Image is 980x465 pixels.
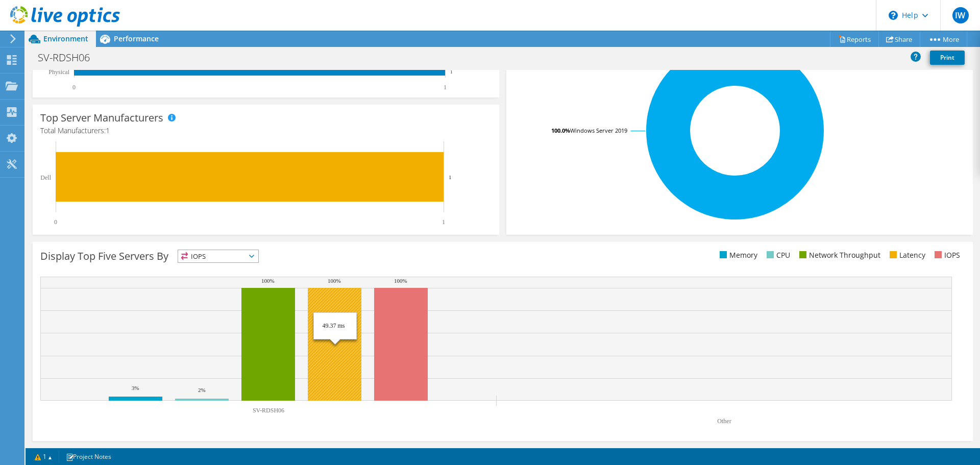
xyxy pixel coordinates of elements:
[889,11,898,20] svg: \n
[328,278,341,284] text: 100%
[717,418,731,425] text: Other
[797,250,880,261] li: Network Throughput
[764,250,790,261] li: CPU
[43,34,88,43] span: Environment
[920,31,967,47] a: More
[932,250,960,261] li: IOPS
[449,174,452,180] text: 1
[40,174,51,181] text: Dell
[878,31,920,47] a: Share
[830,31,879,47] a: Reports
[48,68,69,76] text: Physical
[40,125,492,136] h4: Total Manufacturers:
[450,69,453,75] text: 1
[551,127,570,134] tspan: 100.0%
[106,126,110,135] span: 1
[72,84,76,91] text: 0
[261,278,275,284] text: 100%
[198,387,206,393] text: 2%
[442,218,445,226] text: 1
[394,278,407,284] text: 100%
[570,127,627,134] tspan: Windows Server 2019
[717,250,757,261] li: Memory
[178,250,258,262] span: IOPS
[444,84,447,91] text: 1
[253,407,284,414] text: SV-RDSH06
[132,385,139,391] text: 3%
[28,450,59,463] a: 1
[40,112,163,124] h3: Top Server Manufacturers
[952,7,969,23] span: IW
[887,250,925,261] li: Latency
[33,52,106,63] h1: SV-RDSH06
[54,218,57,226] text: 0
[930,51,965,65] a: Print
[59,450,118,463] a: Project Notes
[114,34,159,43] span: Performance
